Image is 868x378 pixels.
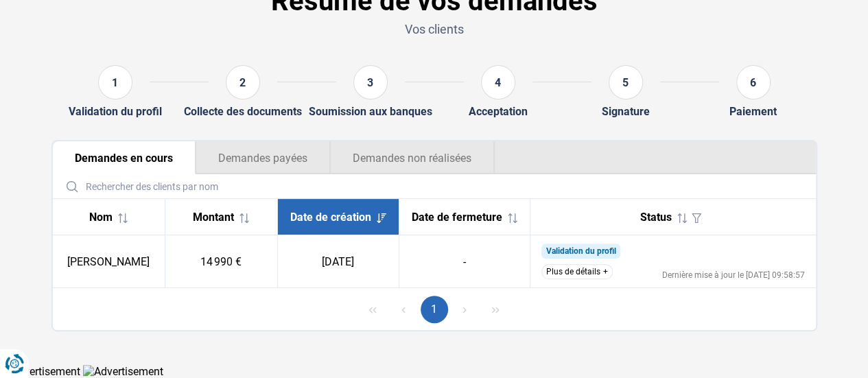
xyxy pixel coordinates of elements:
span: Validation du profil [546,246,615,256]
span: Montant [193,211,234,224]
div: 2 [226,65,260,99]
div: 3 [353,65,388,99]
button: Previous Page [390,296,417,323]
span: Status [640,211,672,224]
button: Plus de détails [541,264,613,279]
div: Signature [602,105,650,118]
div: 1 [98,65,132,99]
div: Validation du profil [69,105,162,118]
button: Demandes payées [196,141,330,174]
button: Demandes en cours [53,141,196,174]
span: Nom [89,211,113,224]
div: 6 [736,65,771,99]
div: Soumission aux banques [309,105,432,118]
button: First Page [359,296,386,323]
td: - [399,235,530,288]
p: Vos clients [51,21,817,38]
div: Collecte des documents [184,105,302,118]
div: Paiement [729,105,777,118]
div: 5 [609,65,643,99]
input: Rechercher des clients par nom [58,174,810,198]
td: [DATE] [277,235,399,288]
img: Advertisement [83,365,163,378]
div: 4 [481,65,515,99]
td: 14 990 € [165,235,277,288]
button: Page 1 [421,296,448,323]
td: [PERSON_NAME] [53,235,165,288]
span: Date de fermeture [412,211,502,224]
span: Date de création [290,211,371,224]
div: Dernière mise à jour le [DATE] 09:58:57 [662,271,805,279]
button: Demandes non réalisées [330,141,495,174]
button: Last Page [482,296,509,323]
button: Next Page [451,296,478,323]
div: Acceptation [469,105,528,118]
